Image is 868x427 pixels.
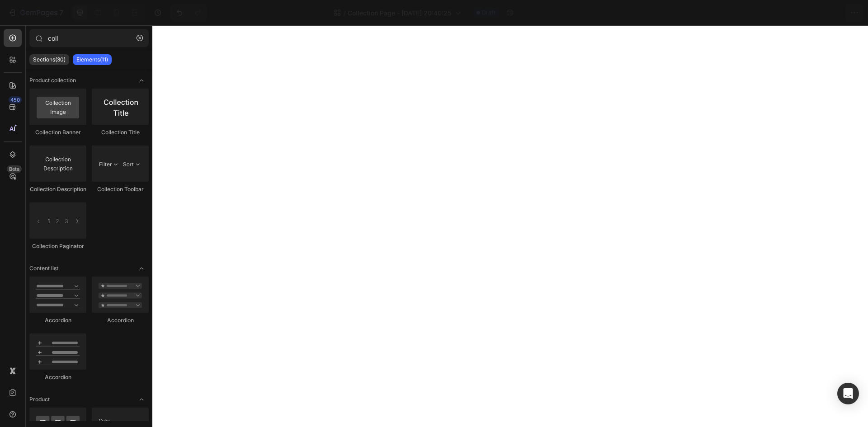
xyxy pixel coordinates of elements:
[808,4,846,22] button: Publish
[29,395,50,404] span: Product
[76,56,108,63] p: Elements(11)
[782,9,797,17] span: Save
[92,185,149,193] div: Collection Toolbar
[685,8,750,18] span: 1 collection assigned
[344,8,346,18] span: /
[29,316,86,324] div: Accordion
[59,7,63,18] p: 7
[29,29,149,47] input: Search Sections & Elements
[29,242,86,250] div: Collection Paginator
[816,8,838,18] div: Publish
[9,96,22,103] div: 450
[152,25,868,427] iframe: Design area
[134,73,149,88] span: Toggle open
[170,4,207,22] div: Undo/Redo
[29,76,76,84] span: Product collection
[134,261,149,276] span: Toggle open
[33,56,66,63] p: Sections(30)
[837,383,859,404] div: Open Intercom Messenger
[7,165,22,173] div: Beta
[92,128,149,136] div: Collection Title
[29,128,86,136] div: Collection Banner
[29,185,86,193] div: Collection Description
[92,316,149,324] div: Accordion
[774,4,804,22] button: Save
[482,9,495,17] span: Draft
[134,392,149,407] span: Toggle open
[677,4,771,22] button: 1 collection assigned
[29,373,86,381] div: Accordion
[4,4,67,22] button: 7
[348,8,451,18] span: Collection Page - [DATE] 20:40:25
[29,264,58,272] span: Content list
